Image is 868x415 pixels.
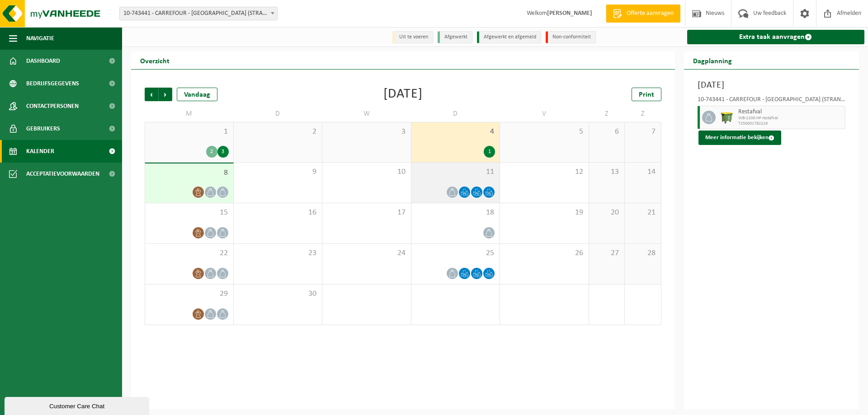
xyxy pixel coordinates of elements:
span: Kalender [26,140,54,163]
span: 10-743441 - CARREFOUR - KOKSIJDE (STRANDLAAN) 691 - KOKSIJDE [120,7,277,20]
span: 10 [327,167,406,177]
span: 9 [238,167,318,177]
h3: [DATE] [698,79,846,92]
td: M [145,106,234,122]
span: 11 [416,167,495,177]
span: 2 [238,127,318,137]
span: T250001782219 [738,121,843,126]
div: [DATE] [383,88,423,101]
span: 19 [505,208,584,218]
td: D [411,106,500,122]
span: 29 [150,289,229,299]
div: 3 [217,146,229,158]
span: Gebruikers [26,117,60,140]
span: 26 [505,248,584,258]
li: Uit te voeren [392,31,433,43]
div: 10-743441 - CARREFOUR - [GEOGRAPHIC_DATA] (STRANDLAAN) 691 - KOKSIJDE [698,97,846,106]
span: WB-1100-HP restafval [738,116,843,121]
span: 30 [238,289,318,299]
span: 12 [505,167,584,177]
h2: Overzicht [131,51,179,69]
span: Vorige [145,88,158,101]
span: Dashboard [26,50,60,72]
a: Extra taak aanvragen [687,30,865,44]
td: Z [589,106,625,122]
h2: Dagplanning [684,51,741,69]
span: 28 [629,248,656,258]
span: 25 [416,248,495,258]
span: Volgende [159,88,172,101]
span: Restafval [738,108,843,116]
span: 21 [629,208,656,218]
span: 1 [150,127,229,137]
span: 22 [150,248,229,258]
td: W [322,106,411,122]
strong: [PERSON_NAME] [547,10,592,17]
li: Non-conformiteit [546,31,596,43]
span: 14 [629,167,656,177]
li: Afgewerkt en afgemeld [477,31,541,43]
span: Offerte aanvragen [624,9,676,18]
span: Contactpersonen [26,95,79,117]
div: 1 [484,146,495,158]
span: 27 [594,248,620,258]
span: Acceptatievoorwaarden [26,163,99,185]
td: Z [625,106,661,122]
td: V [500,106,589,122]
span: 24 [327,248,406,258]
span: 23 [238,248,318,258]
span: 15 [150,208,229,218]
span: 5 [505,127,584,137]
span: Bedrijfsgegevens [26,72,79,95]
span: 6 [594,127,620,137]
span: Print [639,91,654,98]
div: Vandaag [177,88,217,101]
a: Print [632,88,661,101]
span: 10-743441 - CARREFOUR - KOKSIJDE (STRANDLAAN) 691 - KOKSIJDE [119,7,278,20]
a: Offerte aanvragen [606,5,680,23]
li: Afgewerkt [438,31,472,43]
span: 20 [594,208,620,218]
span: 4 [416,127,495,137]
img: WB-1100-HPE-GN-51 [720,111,734,124]
span: Navigatie [26,27,54,50]
td: D [234,106,323,122]
span: 16 [238,208,318,218]
div: 2 [206,146,217,158]
span: 7 [629,127,656,137]
span: 3 [327,127,406,137]
button: Meer informatie bekijken [698,131,781,145]
span: 13 [594,167,620,177]
span: 18 [416,208,495,218]
span: 8 [150,168,229,178]
span: 17 [327,208,406,218]
iframe: chat widget [5,395,151,415]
